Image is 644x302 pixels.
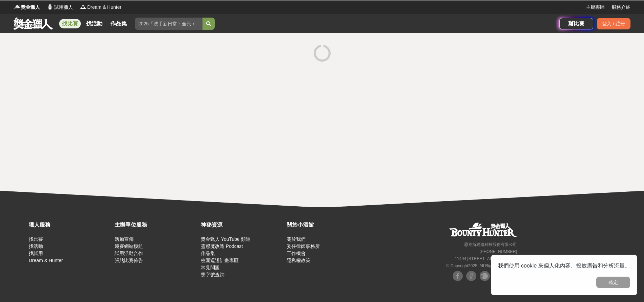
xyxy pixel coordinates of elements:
[201,221,283,229] div: 神秘資源
[115,258,143,263] a: 張貼比賽佈告
[14,3,20,10] img: Logo
[480,249,517,254] small: [PHONE_NUMBER]
[29,243,43,249] a: 找活動
[201,236,251,242] a: 獎金獵人 YouTube 頻道
[87,4,121,11] span: Dream & Hunter
[47,3,53,10] img: Logo
[586,4,605,11] a: 主辦專區
[115,221,197,229] div: 主辦單位服務
[14,4,40,11] a: Logo獎金獵人
[201,243,243,249] a: 靈感魔改造 Podcast
[115,251,143,256] a: 試用活動合作
[115,243,143,249] a: 競賽網站模組
[59,19,81,28] a: 找比賽
[596,277,630,288] button: 確定
[287,258,310,263] a: 隱私權政策
[480,271,490,281] img: Plurk
[80,4,121,11] a: LogoDream & Hunter
[54,4,73,11] span: 試用獵人
[612,4,630,11] a: 服務介紹
[201,251,215,256] a: 作品集
[597,18,630,29] div: 登入 / 註冊
[498,263,630,269] span: 我們使用 cookie 來個人化內容、投放廣告和分析流量。
[115,236,134,242] a: 活動宣傳
[287,243,320,249] a: 委任律師事務所
[29,236,43,242] a: 找比賽
[466,271,476,281] img: Facebook
[559,18,593,29] a: 辦比賽
[29,221,111,229] div: 獵人服務
[464,242,517,247] small: 恩克斯網路科技股份有限公司
[135,18,202,30] input: 2025「洗手新日常：全民 ALL IN」洗手歌全台徵選
[287,221,369,229] div: 關於小酒館
[29,258,63,263] a: Dream & Hunter
[201,272,224,277] a: 獎字號查詢
[80,3,87,10] img: Logo
[453,271,463,281] img: Facebook
[29,251,43,256] a: 找試用
[287,251,306,256] a: 工作機會
[455,256,517,261] small: 11494 [STREET_ADDRESS] 3 樓
[287,236,306,242] a: 關於我們
[446,263,517,268] small: © Copyright 2025 . All Rights Reserved.
[47,4,73,11] a: Logo試用獵人
[201,258,239,263] a: 校園巡迴計畫專區
[21,4,40,11] span: 獎金獵人
[108,19,129,28] a: 作品集
[84,19,105,28] a: 找活動
[201,265,220,270] a: 常見問題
